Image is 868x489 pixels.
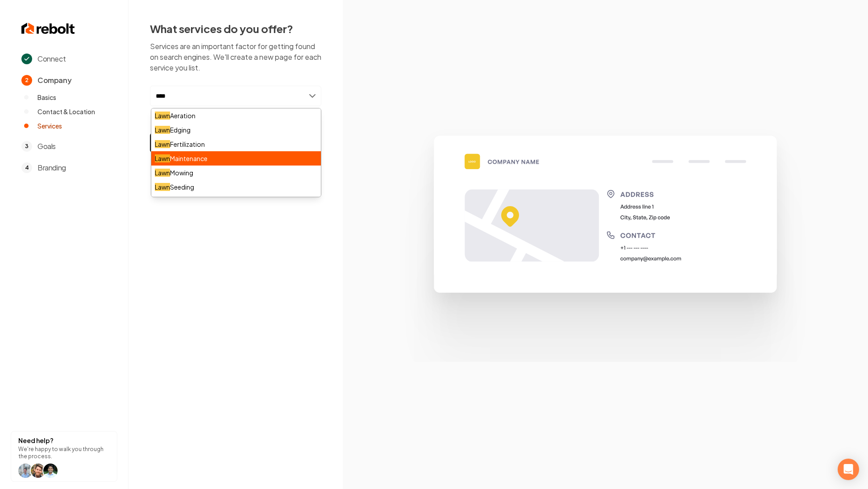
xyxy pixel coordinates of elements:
p: Services are an important factor for getting found on search engines. We'll create a new page for... [150,41,321,73]
span: Connect [37,54,66,64]
button: Need help?We're happy to walk you through the process.help icon Willhelp icon Willhelp icon arwin [11,431,117,482]
img: help icon Will [31,464,45,478]
mark: Lawn [155,112,170,120]
div: Seeding [151,180,321,194]
h2: What services do you offer? [150,21,321,36]
div: Maintenance [151,151,321,166]
span: Services [37,121,62,130]
div: Aeration [151,108,321,123]
img: Google Business Profile [386,127,824,361]
mark: Lawn [155,126,170,134]
img: Rebolt Logo [21,21,75,36]
span: Basics [37,93,56,102]
span: Goals [37,141,56,152]
img: help icon arwin [43,464,58,478]
button: Continue [150,133,321,153]
mark: Lawn [155,183,170,191]
span: Company [37,75,71,86]
mark: Lawn [155,169,170,177]
span: 4 [21,162,32,173]
span: Contact & Location [37,107,95,116]
div: Add lawn [151,194,321,208]
div: Fertilization [151,137,321,151]
span: Branding [37,162,66,173]
p: We're happy to walk you through the process. [18,446,110,460]
img: help icon Will [18,464,33,478]
mark: Lawn [155,154,170,162]
button: Back [150,158,321,178]
div: Open Intercom Messenger [838,459,859,480]
span: 3 [21,141,32,152]
mark: Lawn [155,140,170,148]
div: Edging [151,123,321,137]
strong: Need help? [18,436,54,444]
span: 2 [21,75,32,86]
div: Mowing [151,166,321,180]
